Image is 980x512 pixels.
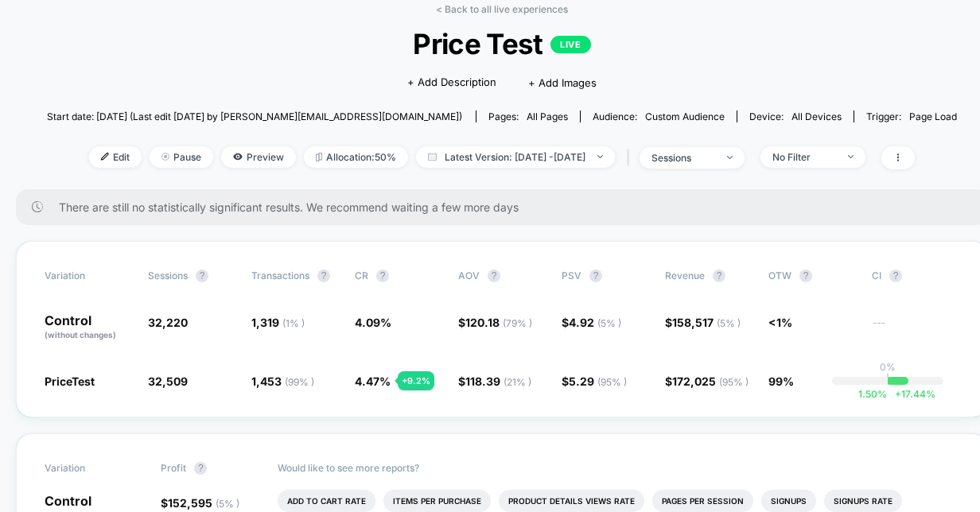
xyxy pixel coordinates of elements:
[713,270,725,282] button: ?
[528,76,597,89] span: + Add Images
[398,371,434,390] div: + 9.2 %
[355,374,391,388] span: 4.47 %
[458,316,532,329] span: $
[458,374,531,388] span: $
[858,388,887,400] span: 1.50 %
[589,270,602,282] button: ?
[562,270,581,281] span: PSV
[383,490,491,512] li: Items Per Purchase
[768,270,856,282] span: OTW
[645,111,725,122] span: Custom Audience
[717,317,741,329] span: ( 5 % )
[665,374,749,388] span: $
[866,111,957,122] div: Trigger:
[665,270,705,281] span: Revenue
[148,270,188,281] span: Sessions
[436,3,568,15] a: < Back to all live experiences
[886,373,889,385] p: |
[251,316,305,329] span: 1,319
[161,496,239,510] span: $
[59,200,956,214] span: There are still no statistically significant results. We recommend waiting a few more days
[161,462,186,474] span: Profit
[872,270,959,282] span: CI
[285,376,314,388] span: ( 99 % )
[550,36,590,53] p: LIVE
[148,316,188,329] span: 32,220
[597,155,603,158] img: end
[465,374,531,388] span: 118.39
[251,270,309,281] span: Transactions
[895,388,901,400] span: +
[150,146,213,168] span: Pause
[569,316,621,329] span: 4.92
[768,374,794,388] span: 99%
[791,111,842,122] span: all devices
[761,490,816,512] li: Signups
[45,270,132,282] span: Variation
[727,156,733,159] img: end
[672,316,741,329] span: 158,517
[887,388,935,400] span: 17.44 %
[772,151,836,163] div: No Filter
[355,270,368,281] span: CR
[597,317,621,329] span: ( 5 % )
[527,111,568,122] span: all pages
[407,75,496,91] span: + Add Description
[737,111,854,122] span: Device:
[593,111,725,122] div: Audience:
[416,146,615,168] span: Latest Version: [DATE] - [DATE]
[216,498,239,510] span: ( 5 % )
[45,374,95,388] span: PriceTest
[251,374,314,388] span: 1,453
[623,146,640,169] span: |
[499,490,644,512] li: Product Details Views Rate
[282,317,305,329] span: ( 1 % )
[101,153,109,161] img: edit
[672,374,749,388] span: 172,025
[848,155,854,158] img: end
[562,374,627,388] span: $
[824,490,902,512] li: Signups Rate
[880,361,896,373] p: 0%
[161,153,169,161] img: end
[652,490,753,512] li: Pages Per Session
[316,153,322,161] img: rebalance
[278,490,375,512] li: Add To Cart Rate
[148,374,188,388] span: 32,509
[89,146,142,168] span: Edit
[562,316,621,329] span: $
[651,152,715,164] div: sessions
[488,111,568,122] div: Pages:
[889,270,902,282] button: ?
[569,374,627,388] span: 5.29
[597,376,627,388] span: ( 95 % )
[719,376,749,388] span: ( 95 % )
[428,153,437,161] img: calendar
[909,111,957,122] span: Page Load
[304,146,408,168] span: Allocation: 50%
[665,316,741,329] span: $
[504,376,531,388] span: ( 21 % )
[221,146,296,168] span: Preview
[47,111,462,122] span: Start date: [DATE] (Last edit [DATE] by [PERSON_NAME][EMAIL_ADDRESS][DOMAIN_NAME])
[194,462,207,475] button: ?
[355,316,391,329] span: 4.09 %
[503,317,532,329] span: ( 79 % )
[45,462,132,475] span: Variation
[317,270,330,282] button: ?
[196,270,208,282] button: ?
[872,318,959,341] span: ---
[768,316,792,329] span: <1%
[488,270,500,282] button: ?
[168,496,239,510] span: 152,595
[92,27,912,60] span: Price Test
[278,462,960,474] p: Would like to see more reports?
[799,270,812,282] button: ?
[376,270,389,282] button: ?
[45,330,116,339] span: (without changes)
[45,314,132,341] p: Control
[465,316,532,329] span: 120.18
[458,270,480,281] span: AOV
